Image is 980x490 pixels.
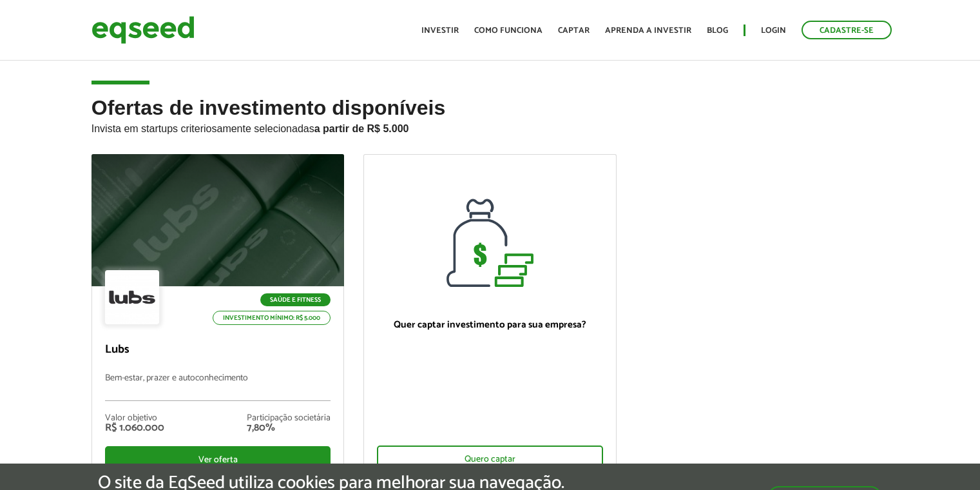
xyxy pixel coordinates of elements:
[802,21,892,39] a: Cadastre-se
[761,26,786,35] a: Login
[105,423,164,433] div: R$ 1.060.000
[91,13,195,47] img: EqSeed
[474,26,543,35] a: Como funciona
[314,123,409,134] strong: a partir de R$ 5.000
[558,26,590,35] a: Captar
[605,26,691,35] a: Aprenda a investir
[363,154,617,483] a: Quer captar investimento para sua empresa? Quero captar
[247,423,331,433] div: 7,80%
[105,373,331,401] p: Bem-estar, prazer e autoconhecimento
[377,446,603,473] div: Quero captar
[421,26,459,35] a: Investir
[260,293,331,306] p: Saúde e Fitness
[91,154,345,482] a: Saúde e Fitness Investimento mínimo: R$ 5.000 Lubs Bem-estar, prazer e autoconhecimento Valor obj...
[91,119,889,135] p: Invista em startups criteriosamente selecionadas
[91,97,889,154] h2: Ofertas de investimento disponíveis
[105,414,164,423] div: Valor objetivo
[213,311,331,325] p: Investimento mínimo: R$ 5.000
[105,343,331,357] p: Lubs
[247,414,331,423] div: Participação societária
[377,319,603,331] p: Quer captar investimento para sua empresa?
[105,446,331,473] div: Ver oferta
[707,26,728,35] a: Blog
